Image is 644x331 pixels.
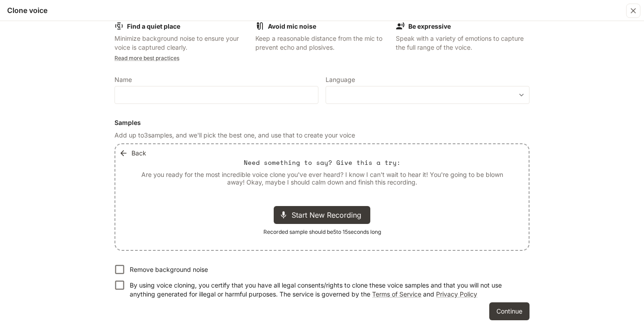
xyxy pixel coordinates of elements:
[7,5,47,15] h5: Clone voice
[268,22,316,30] b: Avoid mic noise
[130,281,522,299] p: By using voice cloning, you certify that you have all legal consents/rights to clone these voice ...
[489,302,530,320] button: Continue
[436,290,477,298] a: Privacy Policy
[127,22,180,30] b: Find a quiet place
[117,144,150,162] button: Back
[396,34,530,52] p: Speak with a variety of emotions to capture the full range of the voice.
[114,118,530,127] h6: Samples
[114,131,530,140] p: Add up to 3 samples, and we'll pick the best one, and use that to create your voice
[292,210,367,220] span: Start New Recording
[408,22,451,30] b: Be expressive
[130,265,208,274] p: Remove background noise
[114,77,132,83] p: Name
[244,158,401,167] p: Need something to say? Give this a try:
[114,34,248,52] p: Minimize background noise to ensure your voice is captured clearly.
[137,171,507,186] p: Are you ready for the most incredible voice clone you've ever heard? I know I can't wait to hear ...
[263,228,381,236] span: Recorded sample should be 5 to 15 seconds long
[274,206,370,224] div: Start New Recording
[372,290,421,298] a: Terms of Service
[326,90,529,99] div: ​
[114,55,179,61] a: Read more best practices
[326,77,355,83] p: Language
[255,34,389,52] p: Keep a reasonable distance from the mic to prevent echo and plosives.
